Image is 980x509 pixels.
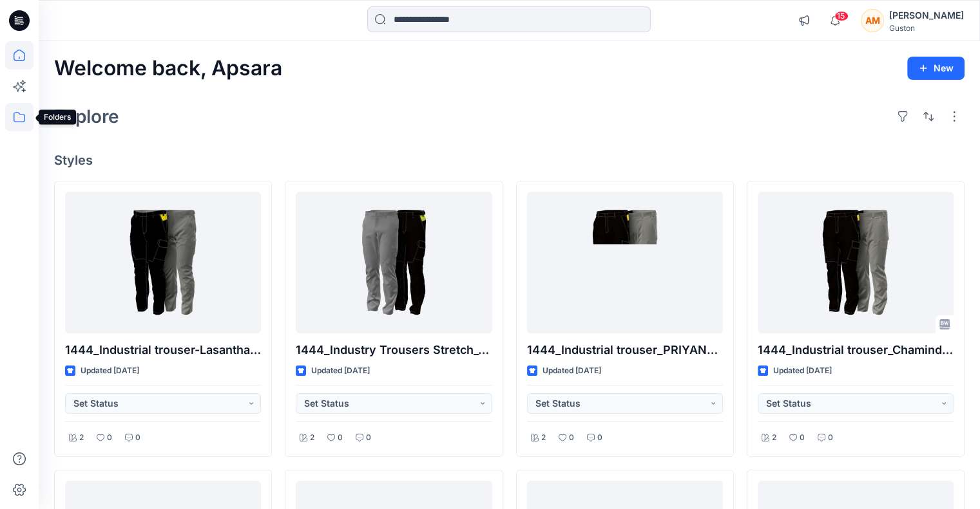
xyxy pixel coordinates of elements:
[834,11,849,21] span: 15
[828,431,833,445] p: 0
[772,431,776,445] p: 2
[569,431,574,445] p: 0
[338,431,343,445] p: 0
[54,153,965,168] h4: Styles
[54,57,282,80] h2: Welcome back, Apsara
[135,431,140,445] p: 0
[543,364,601,378] p: Updated [DATE]
[800,431,805,445] p: 0
[310,431,314,445] p: 2
[541,431,546,445] p: 2
[65,192,261,333] a: 1444_Industrial trouser-Lasantha-FINAL ASSINGMENT
[54,106,119,127] h2: Explore
[597,431,602,445] p: 0
[889,23,964,33] div: Guston
[773,364,832,378] p: Updated [DATE]
[107,431,112,445] p: 0
[758,192,954,333] a: 1444_Industrial trouser_Chaminda_final assessment
[65,341,261,359] p: 1444_Industrial trouser-Lasantha-FINAL ASSINGMENT
[296,341,492,359] p: 1444_Industry Trousers Stretch_Thakshila_Final
[527,192,723,333] a: 1444_Industrial trouser_PRIYANTHI_final assessment
[296,192,492,333] a: 1444_Industry Trousers Stretch_Thakshila_Final
[81,364,139,378] p: Updated [DATE]
[79,431,84,445] p: 2
[907,57,965,80] button: New
[366,431,371,445] p: 0
[861,9,884,32] div: AM
[758,341,954,359] p: 1444_Industrial trouser_Chaminda_final assessment
[889,8,964,23] div: [PERSON_NAME]
[527,341,723,359] p: 1444_Industrial trouser_PRIYANTHI_final assessment
[311,364,370,378] p: Updated [DATE]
